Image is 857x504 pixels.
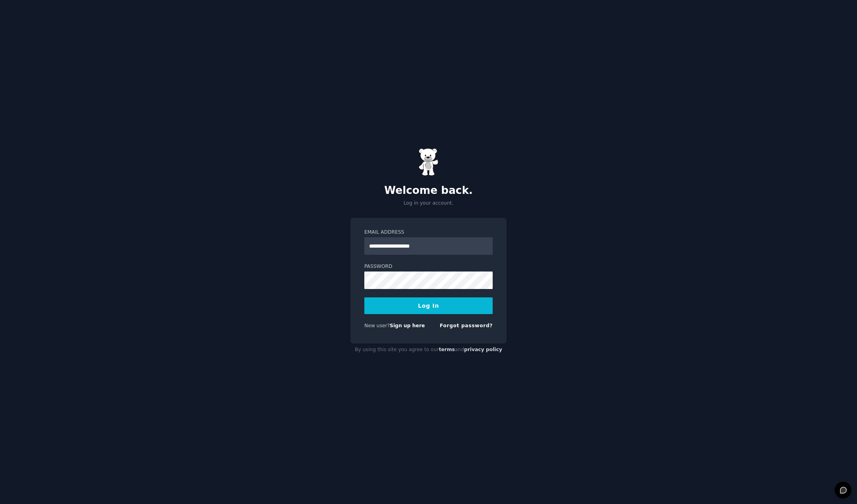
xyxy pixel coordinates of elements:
a: Forgot password? [440,323,493,328]
p: Log in your account. [350,200,507,207]
span: New user? [364,323,390,328]
a: terms [439,347,455,352]
div: By using this site you agree to our and [350,344,507,356]
h2: Welcome back. [350,184,507,197]
img: Gummy Bear [419,148,438,176]
label: Email Address [364,229,493,236]
label: Password [364,263,493,270]
button: Log In [364,297,493,314]
a: privacy policy [464,347,502,352]
a: Sign up here [390,323,425,328]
